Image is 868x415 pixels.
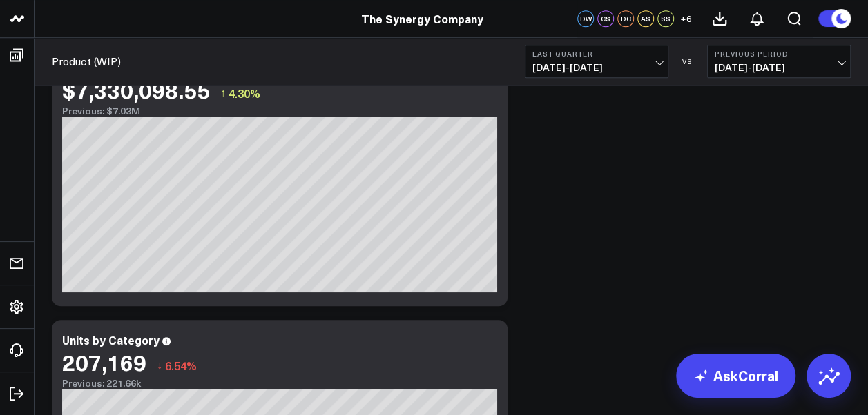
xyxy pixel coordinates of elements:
span: ↓ [157,356,162,374]
span: ↑ [220,84,226,102]
div: $7,330,098.55 [62,77,210,102]
a: The Synergy Company [361,11,483,26]
span: 6.54% [165,358,197,373]
div: Units by Category [62,332,160,347]
div: VS [675,57,700,65]
button: +6 [677,10,694,27]
a: AskCorral [676,354,795,398]
div: DW [577,10,594,27]
button: Previous Period[DATE]-[DATE] [707,45,851,78]
span: [DATE] - [DATE] [532,62,661,73]
span: 4.30% [229,85,260,101]
span: [DATE] - [DATE] [715,62,843,73]
div: CS [597,10,614,27]
button: Last Quarter[DATE]-[DATE] [525,45,668,78]
b: Previous Period [715,50,843,58]
div: AS [637,10,654,27]
div: Previous: 221.66k [62,378,497,389]
div: DC [617,10,634,27]
span: + 6 [680,14,692,23]
div: Previous: $7.03M [62,105,497,117]
div: SS [657,10,674,27]
b: Last Quarter [532,50,661,58]
div: 207,169 [62,350,146,374]
a: Product (WIP) [52,54,121,69]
